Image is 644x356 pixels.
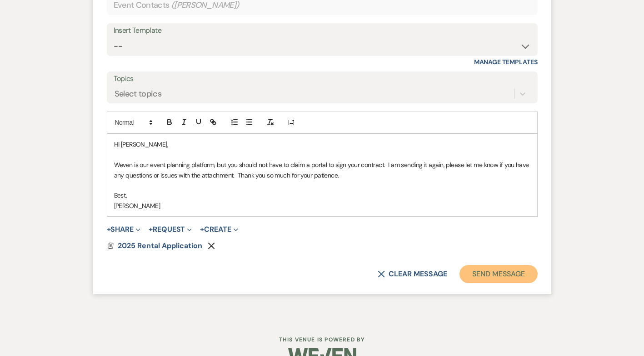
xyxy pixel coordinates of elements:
[118,240,205,251] button: 2025 Rental Application
[149,226,153,233] span: +
[114,24,531,37] div: Insert Template
[378,270,447,278] button: Clear message
[114,72,531,86] label: Topics
[474,58,538,66] a: Manage Templates
[114,190,530,200] p: Best,
[107,226,111,233] span: +
[114,139,530,149] p: Hi [PERSON_NAME],
[107,226,141,233] button: Share
[200,226,204,233] span: +
[115,88,162,100] div: Select topics
[149,226,192,233] button: Request
[118,241,202,250] span: 2025 Rental Application
[114,160,530,180] p: Weven is our event planning platform, but you should not have to claim a portal to sign your cont...
[459,265,537,283] button: Send Message
[200,226,238,233] button: Create
[114,201,530,211] p: [PERSON_NAME]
